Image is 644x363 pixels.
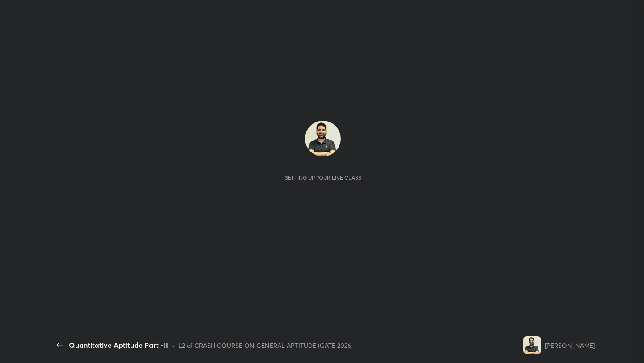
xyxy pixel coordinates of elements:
[69,340,168,350] div: Quantitative Aptitude Part -II
[523,336,541,354] img: d9cff753008c4d4b94e8f9a48afdbfb4.jpg
[545,341,595,350] div: [PERSON_NAME]
[305,121,341,156] img: d9cff753008c4d4b94e8f9a48afdbfb4.jpg
[178,341,353,350] div: L2 of CRASH COURSE ON GENERAL APTITUDE (GATE 2026)
[285,174,361,181] div: Setting up your live class
[172,341,175,350] div: •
